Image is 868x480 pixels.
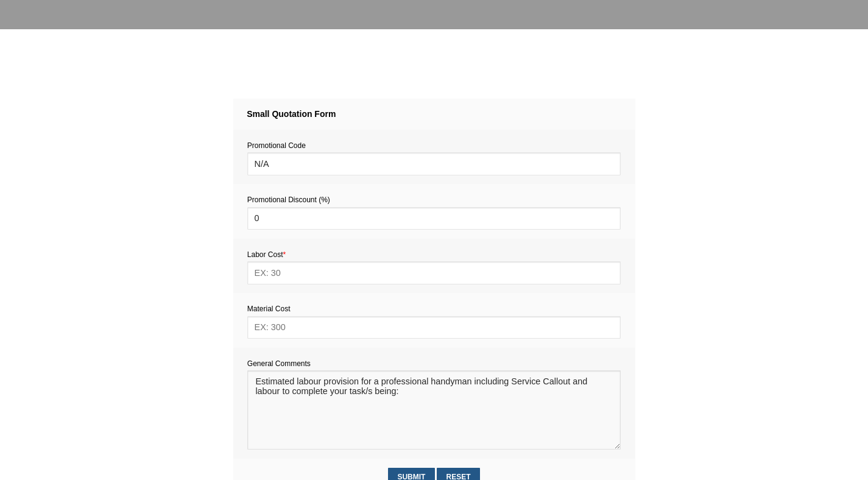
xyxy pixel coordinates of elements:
[247,359,311,368] span: General Comments
[247,141,306,150] span: Promotional Code
[247,305,291,313] span: Material Cost
[247,196,330,204] span: Promotional Discount (%)
[247,109,336,119] strong: Small Quotation Form
[247,261,621,284] input: EX: 30
[247,316,621,339] input: EX: 300
[247,250,286,259] span: Labor Cost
